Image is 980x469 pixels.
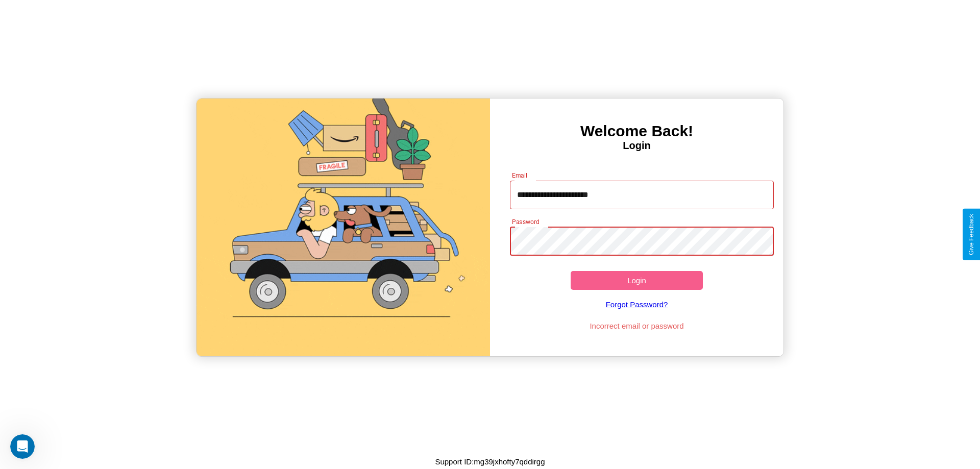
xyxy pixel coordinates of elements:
h4: Login [490,140,783,152]
p: Incorrect email or password [505,319,769,333]
iframe: Intercom live chat [10,434,35,459]
label: Email [512,171,528,180]
p: Support ID: mg39jxhofty7qddirgg [435,455,545,468]
div: Give Feedback [968,214,975,255]
label: Password [512,217,539,226]
h3: Welcome Back! [490,122,783,140]
button: Login [571,271,703,290]
a: Forgot Password? [505,290,769,319]
img: gif [197,98,490,356]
